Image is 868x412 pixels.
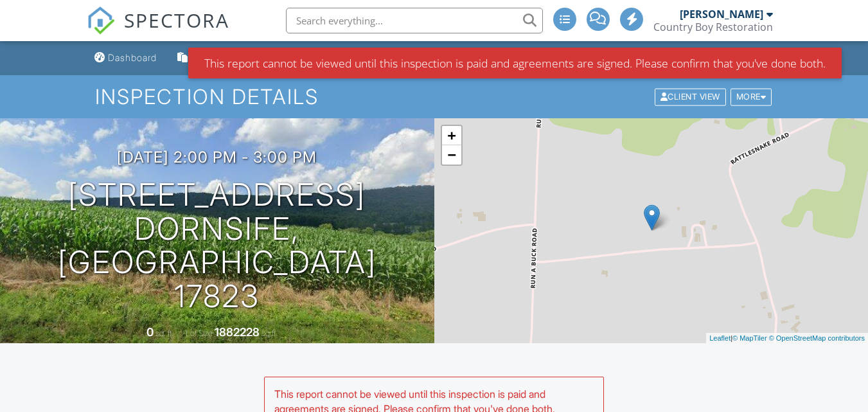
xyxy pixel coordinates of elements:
[653,91,729,101] a: Client View
[286,8,543,33] input: Search everything...
[155,328,173,338] span: sq. ft.
[188,48,842,78] div: This report cannot be viewed until this inspection is paid and agreements are signed. Please conf...
[215,325,260,339] div: 1882228
[21,178,414,314] h1: [STREET_ADDRESS] Dornsife, [GEOGRAPHIC_DATA] 17823
[442,126,461,145] a: Zoom in
[731,88,772,105] div: More
[87,17,229,44] a: SPECTORA
[732,334,767,342] a: © MapTiler
[95,85,773,108] h1: Inspection Details
[769,334,865,342] a: © OpenStreetMap contributors
[706,333,868,344] div: |
[87,6,115,35] img: The Best Home Inspection Software - Spectora
[261,328,278,338] span: sq.ft.
[124,6,229,33] span: SPECTORA
[680,8,763,21] div: [PERSON_NAME]
[172,46,243,70] a: Templates
[655,88,726,105] div: Client View
[117,148,317,166] h3: [DATE] 2:00 pm - 3:00 pm
[709,334,731,342] a: Leaflet
[442,145,461,165] a: Zoom out
[653,21,773,33] div: Country Boy Restoration
[146,325,154,339] div: 0
[186,328,213,338] span: Lot Size
[89,46,162,70] a: Dashboard
[108,52,157,63] div: Dashboard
